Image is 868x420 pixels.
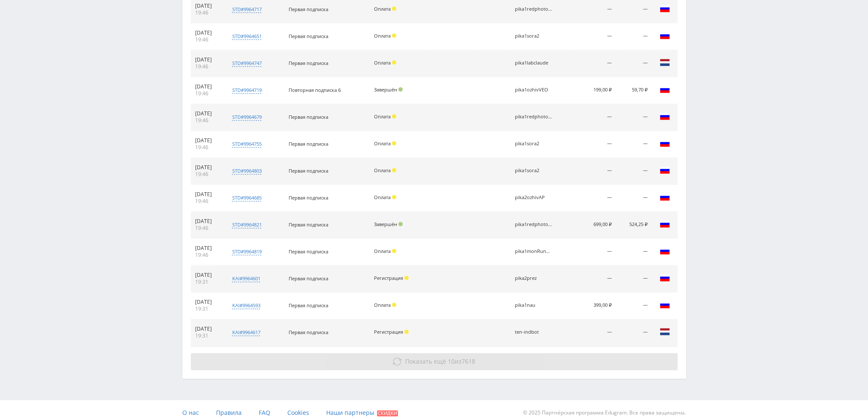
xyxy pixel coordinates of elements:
[515,87,553,93] div: pika1ozhivVEO
[374,248,391,254] span: Оплата
[259,408,270,417] span: FAQ
[374,194,391,200] span: Оплата
[462,357,475,365] span: 7618
[660,84,670,94] img: rus.png
[660,273,670,283] img: rus.png
[405,357,475,365] span: из
[195,90,220,97] div: 19:46
[289,167,328,174] span: Первая подписка
[195,225,220,232] div: 19:46
[374,6,391,12] span: Оплата
[374,275,403,281] span: Регистрация
[398,222,403,226] span: Подтвержден
[289,275,328,282] span: Первая подписка
[289,33,328,39] span: Первая подписка
[232,33,261,40] div: std#9964651
[195,299,220,305] div: [DATE]
[289,6,328,12] span: Первая подписка
[195,332,220,339] div: 19:31
[232,248,261,255] div: std#9964819
[182,408,199,417] span: О нас
[191,353,678,370] button: Показать ещё 10из7618
[616,23,652,50] td: —
[195,218,220,225] div: [DATE]
[195,279,220,285] div: 19:31
[398,87,403,91] span: Подтвержден
[374,302,391,308] span: Оплата
[289,194,328,201] span: Первая подписка
[195,245,220,252] div: [DATE]
[616,104,652,131] td: —
[377,410,398,416] span: Скидки
[195,9,220,16] div: 19:46
[195,117,220,124] div: 19:46
[195,36,220,43] div: 19:46
[216,408,242,417] span: Правила
[392,60,396,65] span: Холд
[232,194,261,201] div: std#9964685
[195,252,220,258] div: 19:46
[660,246,670,256] img: rus.png
[195,56,220,63] div: [DATE]
[232,302,260,309] div: kai#9964593
[195,137,220,144] div: [DATE]
[195,198,220,205] div: 19:46
[616,131,652,158] td: —
[405,357,446,365] span: Показать ещё
[573,211,616,238] td: 699,00 ₽
[326,408,374,417] span: Наши партнеры
[289,329,328,335] span: Первая подписка
[195,171,220,178] div: 19:46
[195,326,220,332] div: [DATE]
[374,329,403,335] span: Регистрация
[515,303,553,308] div: pika1nau
[515,276,553,281] div: pika2prez
[195,29,220,36] div: [DATE]
[660,326,670,337] img: nld.png
[616,265,652,292] td: —
[289,114,328,120] span: Первая подписка
[289,302,328,308] span: Первая подписка
[232,114,261,120] div: std#9964679
[515,329,553,335] div: ten-indbot
[232,167,261,174] div: std#9964803
[232,141,261,147] div: std#9964755
[573,319,616,346] td: —
[374,59,391,66] span: Оплата
[392,33,396,38] span: Холд
[660,30,670,41] img: rus.png
[448,357,455,365] span: 10
[392,303,396,307] span: Холд
[232,275,260,282] div: kai#9964601
[573,292,616,319] td: 399,00 ₽
[515,33,553,39] div: pika1sora2
[289,221,328,228] span: Первая подписка
[392,249,396,253] span: Холд
[515,168,553,173] div: pika1sora2
[232,329,260,336] div: kai#9964617
[515,195,553,200] div: pika2ozhivAP
[392,114,396,118] span: Холд
[660,219,670,229] img: rus.png
[232,6,261,13] div: std#9964717
[289,248,328,255] span: Первая подписка
[392,6,396,11] span: Холд
[573,77,616,104] td: 199,00 ₽
[660,138,670,148] img: rus.png
[616,211,652,238] td: 524,25 ₽
[392,195,396,199] span: Холд
[195,305,220,312] div: 19:31
[660,165,670,175] img: rus.png
[515,114,553,120] div: pika1redphotoNano
[195,164,220,171] div: [DATE]
[404,329,409,334] span: Холд
[374,140,391,147] span: Оплата
[573,23,616,50] td: —
[515,6,553,12] div: pika1redphotoNano
[195,191,220,198] div: [DATE]
[195,83,220,90] div: [DATE]
[660,111,670,121] img: rus.png
[374,32,391,39] span: Оплата
[232,221,261,228] div: std#9964821
[616,238,652,265] td: —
